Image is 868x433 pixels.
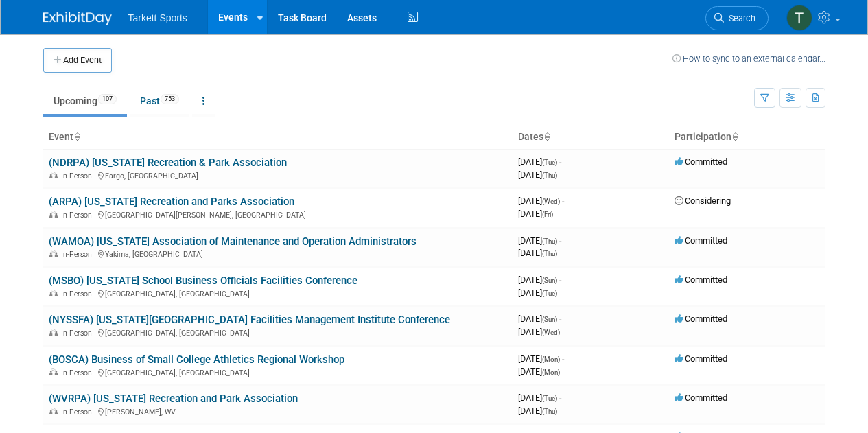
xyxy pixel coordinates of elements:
a: Sort by Participation Type [731,131,738,142]
span: [DATE] [518,156,561,167]
span: (Wed) [542,329,560,336]
a: (MSBO) [US_STATE] School Business Officials Facilities Conference [49,274,357,287]
span: In-Person [61,172,96,180]
span: - [559,314,561,324]
span: (Thu) [542,172,557,179]
span: [DATE] [518,248,557,258]
a: (NDRPA) [US_STATE] Recreation & Park Association [49,156,287,169]
div: Fargo, [GEOGRAPHIC_DATA] [49,169,507,180]
span: - [559,274,561,285]
span: In-Person [61,250,96,259]
span: Committed [675,274,727,285]
span: (Sun) [542,277,557,284]
span: [DATE] [518,353,564,364]
span: [DATE] [518,314,561,324]
a: (WVRPA) [US_STATE] Recreation and Park Association [49,393,298,405]
span: In-Person [61,290,96,299]
span: [DATE] [518,406,557,416]
div: Yakima, [GEOGRAPHIC_DATA] [49,248,507,259]
span: [DATE] [518,196,564,206]
span: Committed [675,235,727,246]
span: (Mon) [542,355,560,363]
span: In-Person [61,368,96,377]
span: Committed [675,353,727,364]
span: (Wed) [542,198,560,205]
img: Tom Breuer [786,5,812,31]
img: In-Person Event [49,329,58,336]
img: In-Person Event [49,368,58,375]
span: - [559,235,561,246]
span: (Sun) [542,316,557,323]
span: (Fri) [542,211,553,218]
span: Search [724,13,755,23]
span: (Mon) [542,368,560,376]
span: 753 [161,94,179,104]
span: In-Person [61,329,96,338]
a: Past753 [130,88,189,114]
th: Dates [513,126,669,149]
img: In-Person Event [49,172,58,178]
span: - [559,156,561,167]
a: Sort by Event Name [73,131,80,142]
img: ExhibitDay [43,12,112,25]
span: Tarkett Sports [128,12,187,23]
span: (Thu) [542,237,557,245]
div: [GEOGRAPHIC_DATA], [GEOGRAPHIC_DATA] [49,366,507,377]
a: Upcoming107 [43,88,127,114]
span: [DATE] [518,209,553,219]
span: Considering [675,196,731,206]
th: Participation [669,126,825,149]
span: In-Person [61,408,96,417]
span: [DATE] [518,393,561,403]
div: [GEOGRAPHIC_DATA], [GEOGRAPHIC_DATA] [49,288,507,299]
a: (NYSSFA) [US_STATE][GEOGRAPHIC_DATA] Facilities Management Institute Conference [49,314,450,326]
div: [GEOGRAPHIC_DATA][PERSON_NAME], [GEOGRAPHIC_DATA] [49,209,507,220]
span: [DATE] [518,327,560,337]
th: Event [43,126,513,149]
span: [DATE] [518,235,561,246]
span: [DATE] [518,274,561,285]
span: [DATE] [518,366,560,377]
span: [DATE] [518,169,557,180]
div: [GEOGRAPHIC_DATA], [GEOGRAPHIC_DATA] [49,327,507,338]
span: [DATE] [518,288,557,298]
span: - [562,353,564,364]
span: (Thu) [542,250,557,257]
button: Add Event [43,48,112,73]
a: Sort by Start Date [543,131,550,142]
a: Search [705,6,769,30]
a: (BOSCA) Business of Small College Athletics Regional Workshop [49,353,344,366]
img: In-Person Event [49,250,58,257]
img: In-Person Event [49,290,58,296]
span: 107 [98,94,117,104]
span: In-Person [61,211,96,220]
span: Committed [675,314,727,324]
span: - [562,196,564,206]
a: (ARPA) [US_STATE] Recreation and Parks Association [49,196,294,208]
div: [PERSON_NAME], WV [49,406,507,417]
span: (Thu) [542,408,557,415]
a: How to sync to an external calendar... [672,54,825,64]
span: (Tue) [542,395,557,402]
span: (Tue) [542,159,557,166]
span: (Tue) [542,290,557,297]
img: In-Person Event [49,211,58,218]
span: Committed [675,156,727,167]
span: - [559,393,561,403]
a: (WAMOA) [US_STATE] Association of Maintenance and Operation Administrators [49,235,417,248]
img: In-Person Event [49,408,58,414]
span: Committed [675,393,727,403]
